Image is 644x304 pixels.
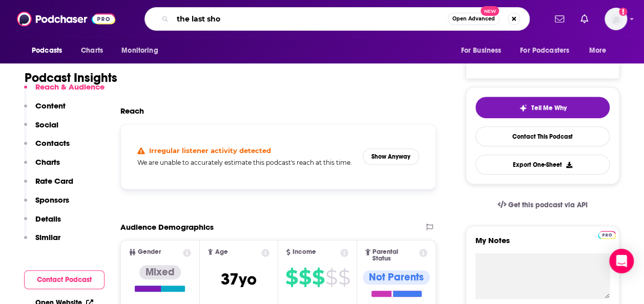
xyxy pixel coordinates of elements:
[24,176,73,195] button: Rate Card
[609,249,634,273] div: Open Intercom Messenger
[215,249,227,255] span: Age
[363,270,430,285] div: Not Parents
[25,41,75,60] button: open menu
[448,13,500,25] button: Open AdvancedNew
[598,231,616,239] img: Podchaser Pro
[475,235,610,253] label: My Notes
[475,155,610,175] button: Export One-Sheet
[605,8,627,30] button: Show profile menu
[35,232,60,242] p: Similar
[293,249,316,255] span: Income
[120,106,144,116] h2: Reach
[173,11,448,27] input: Search podcasts, credits, & more...
[24,101,66,120] button: Content
[338,269,350,286] span: $
[589,44,607,58] span: More
[453,41,514,60] button: open menu
[35,138,70,148] p: Contacts
[35,195,69,205] p: Sponsors
[452,16,495,21] span: Open Advanced
[144,7,530,31] div: Search podcasts, credits, & more...
[619,8,627,16] svg: Add a profile image
[221,269,257,289] span: 37 yo
[312,269,324,286] span: $
[598,229,616,239] a: Pro website
[120,222,214,232] h2: Audience Demographics
[35,120,58,129] p: Social
[149,146,271,155] h4: Irregular listener activity detected
[25,70,117,85] h1: Podcast Insights
[24,232,60,251] button: Similar
[489,192,596,218] a: Get this podcast via API
[24,195,69,214] button: Sponsors
[582,41,619,60] button: open menu
[475,126,610,146] a: Contact This Podcast
[138,249,161,255] span: Gender
[605,8,627,30] img: User Profile
[531,104,567,112] span: Tell Me Why
[35,82,105,92] p: Reach & Audience
[35,157,60,167] p: Charts
[32,44,62,58] span: Podcasts
[114,41,171,60] button: open menu
[363,148,419,165] button: Show Anyway
[285,269,298,286] span: $
[121,44,158,58] span: Monitoring
[24,157,60,176] button: Charts
[24,82,105,101] button: Reach & Audience
[24,120,58,139] button: Social
[508,201,588,209] span: Get this podcast via API
[520,44,569,58] span: For Podcasters
[519,104,527,112] img: tell me why sparkle
[74,41,109,60] a: Charts
[24,270,105,289] button: Contact Podcast
[299,269,311,286] span: $
[325,269,337,286] span: $
[605,8,627,30] span: Logged in as KaitlynEsposito
[513,41,584,60] button: open menu
[137,159,355,166] h5: We are unable to accurately estimate this podcast's reach at this time.
[475,97,610,118] button: tell me why sparkleTell Me Why
[461,44,501,58] span: For Business
[24,138,70,157] button: Contacts
[17,9,115,29] img: Podchaser - Follow, Share and Rate Podcasts
[35,101,66,111] p: Content
[372,249,418,262] span: Parental Status
[481,6,499,16] span: New
[576,10,592,28] a: Show notifications dropdown
[35,214,61,224] p: Details
[551,10,568,28] a: Show notifications dropdown
[139,265,181,279] div: Mixed
[35,176,73,186] p: Rate Card
[24,214,61,233] button: Details
[81,44,103,58] span: Charts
